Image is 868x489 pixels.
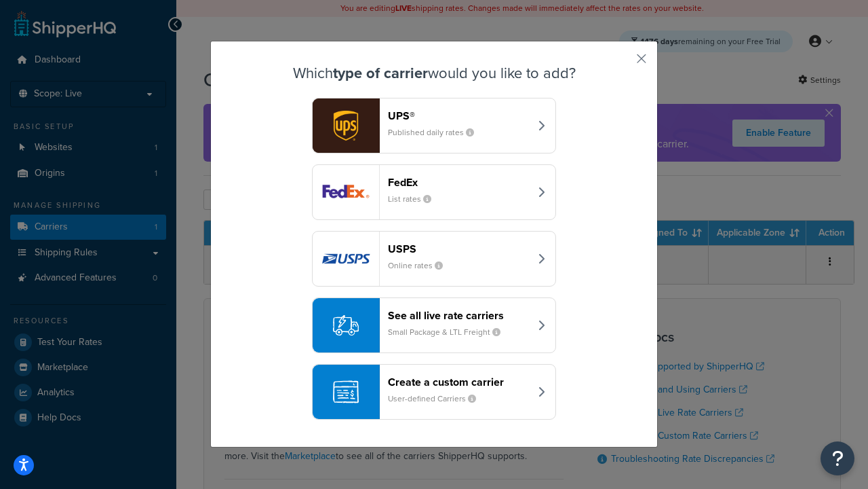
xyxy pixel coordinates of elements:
button: fedEx logoFedExList rates [312,164,556,220]
button: Create a custom carrierUser-defined Carriers [312,364,556,420]
small: Published daily rates [388,126,485,139]
button: usps logoUSPSOnline rates [312,231,556,287]
img: usps logo [313,232,379,286]
button: ups logoUPS®Published daily rates [312,98,556,153]
button: See all live rate carriersSmall Package & LTL Freight [312,297,556,353]
header: USPS [388,242,530,255]
small: User-defined Carriers [388,393,487,405]
small: Online rates [388,259,454,272]
header: UPS® [388,109,530,122]
button: Open Resource Center [821,441,854,475]
header: FedEx [388,176,530,189]
h3: Which would you like to add? [245,65,623,81]
img: icon-carrier-custom-c93b8a24.svg [333,379,359,405]
img: fedEx logo [313,165,379,219]
small: List rates [388,193,442,205]
strong: type of carrier [333,62,428,84]
small: Small Package & LTL Freight [388,326,511,338]
img: icon-carrier-liverate-becf4550.svg [333,312,359,338]
header: Create a custom carrier [388,376,530,388]
header: See all live rate carriers [388,309,530,322]
img: ups logo [313,98,379,153]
